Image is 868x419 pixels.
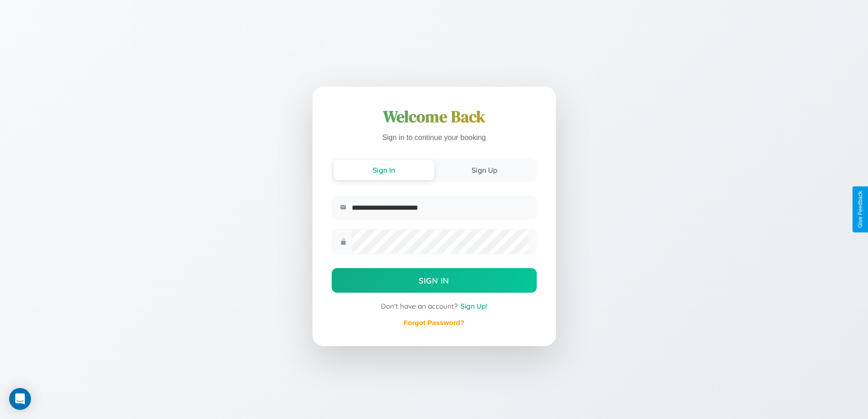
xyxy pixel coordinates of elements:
[332,302,537,310] div: Don't have an account?
[857,191,863,228] div: Give Feedback
[334,160,434,180] button: Sign In
[332,131,537,145] p: Sign in to continue your booking
[332,106,537,128] h1: Welcome Back
[332,268,537,293] button: Sign In
[434,160,535,180] button: Sign Up
[9,388,31,410] div: Open Intercom Messenger
[404,319,464,326] a: Forgot Password?
[461,302,488,310] span: Sign Up!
